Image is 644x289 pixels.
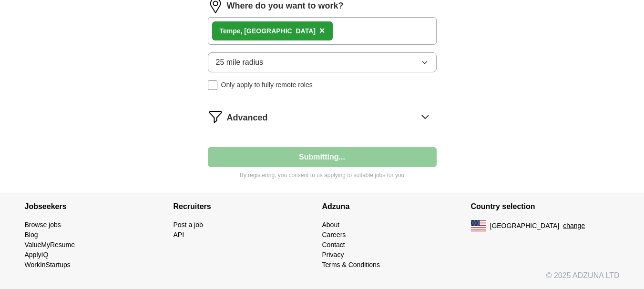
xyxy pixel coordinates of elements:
[322,231,346,239] a: Careers
[174,221,203,229] a: Post a job
[221,80,313,90] span: Only apply to fully remote roles
[322,241,345,249] a: Contact
[25,251,49,259] a: ApplyIQ
[319,25,325,36] span: ×
[208,171,437,179] p: By registering, you consent to us applying to suitable jobs for you
[216,57,264,68] span: 25 mile radius
[220,27,241,35] strong: Tempe
[174,231,184,239] a: API
[319,24,325,38] button: ×
[25,261,71,269] a: WorkInStartups
[208,109,223,124] img: filter
[227,111,268,124] span: Advanced
[25,221,61,229] a: Browse jobs
[471,220,486,231] img: US flag
[208,147,437,167] button: Submitting...
[490,221,560,231] span: [GEOGRAPHIC_DATA]
[208,52,437,72] button: 25 mile radius
[220,26,316,36] div: , [GEOGRAPHIC_DATA]
[208,80,217,90] input: Only apply to fully remote roles
[25,241,75,249] a: ValueMyResume
[17,270,627,289] div: © 2025 ADZUNA LTD
[25,231,38,239] a: Blog
[563,221,585,231] button: change
[322,261,380,269] a: Terms & Conditions
[322,251,344,259] a: Privacy
[322,221,340,229] a: About
[471,193,620,220] h4: Country selection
